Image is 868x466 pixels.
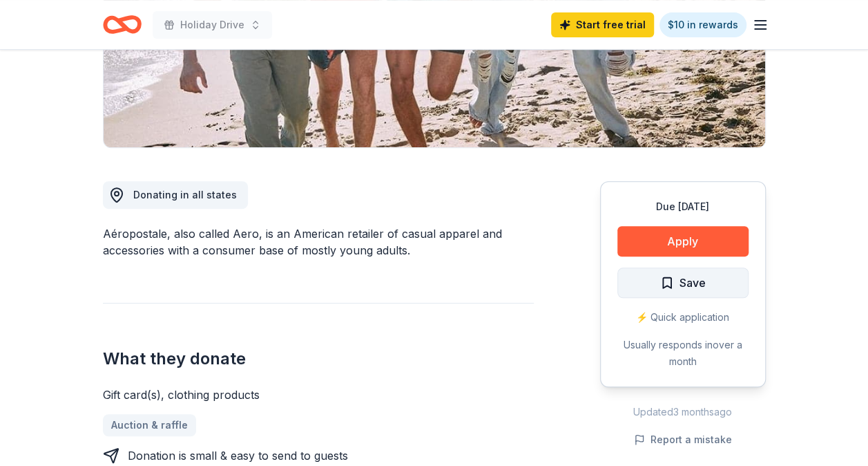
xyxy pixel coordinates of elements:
[128,447,348,464] div: Donation is small & easy to send to guests
[103,225,534,259] div: Aéropostale, also called Aero, is an American retailer of casual apparel and accessories with a c...
[133,189,237,201] span: Donating in all states
[617,226,749,257] button: Apply
[617,268,749,298] button: Save
[600,404,766,420] div: Updated 3 months ago
[617,198,749,215] div: Due [DATE]
[153,11,272,39] button: Holiday Drive
[617,337,749,370] div: Usually responds in over a month
[103,386,534,403] div: Gift card(s), clothing products
[659,12,746,37] a: $10 in rewards
[180,17,244,33] span: Holiday Drive
[679,274,706,292] span: Save
[103,414,196,436] a: Auction & raffle
[617,309,749,326] div: ⚡️ Quick application
[634,431,732,448] button: Report a mistake
[103,8,142,41] a: Home
[551,12,654,37] a: Start free trial
[103,348,534,370] h2: What they donate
